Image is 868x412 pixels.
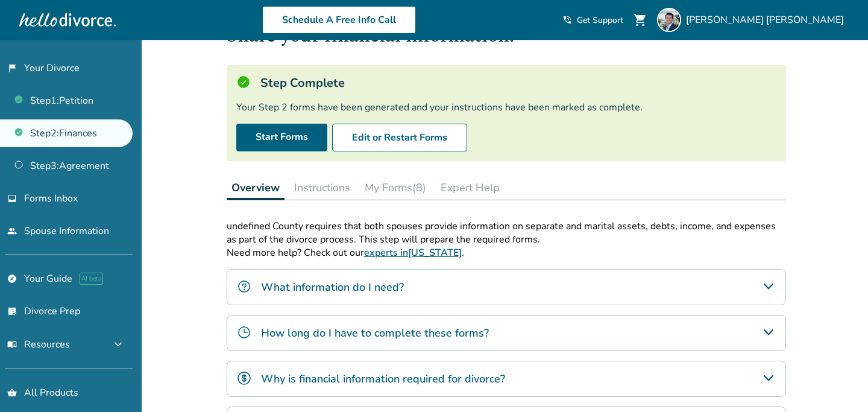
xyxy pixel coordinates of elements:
span: Get Support [577,14,623,26]
span: menu_book [7,340,17,349]
span: expand_more [111,337,125,352]
span: shopping_cart [633,13,647,27]
div: How long do I have to complete these forms? [227,315,786,351]
img: Why is financial information required for divorce? [237,371,251,385]
a: Start Forms [236,124,327,151]
p: Need more help? Check out our . [227,246,786,259]
button: Expert Help [436,176,505,200]
a: experts in[US_STATE] [364,246,462,259]
div: Your Step 2 forms have been generated and your instructions have been marked as complete. [236,101,776,114]
a: phone_in_talkGet Support [562,14,623,26]
button: Edit or Restart Forms [332,124,467,151]
h4: What information do I need? [261,279,404,295]
button: Overview [227,176,285,200]
span: people [7,226,17,236]
span: inbox [7,194,17,203]
span: list_alt_check [7,306,17,316]
span: phone_in_talk [562,15,572,25]
span: explore [7,274,17,284]
div: What information do I need? [227,269,786,305]
span: shopping_basket [7,388,17,398]
span: [PERSON_NAME] [PERSON_NAME] [686,13,849,27]
div: Why is financial information required for divorce? [227,361,786,397]
iframe: Chat Widget [808,354,868,412]
a: Schedule A Free Info Call [262,6,416,34]
span: Resources [7,338,70,351]
img: Ryan Thomason [657,8,681,32]
span: AI beta [80,273,103,285]
button: Instructions [289,176,355,200]
button: My Forms(8) [360,176,431,200]
h5: Step Complete [260,75,345,91]
img: What information do I need? [237,279,251,294]
span: Forms Inbox [24,192,78,205]
h4: Why is financial information required for divorce? [261,371,505,387]
h4: How long do I have to complete these forms? [261,325,489,341]
img: How long do I have to complete these forms? [237,325,251,340]
span: flag_2 [7,63,17,73]
p: undefined County requires that both spouses provide information on separate and marital assets, d... [227,220,786,246]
